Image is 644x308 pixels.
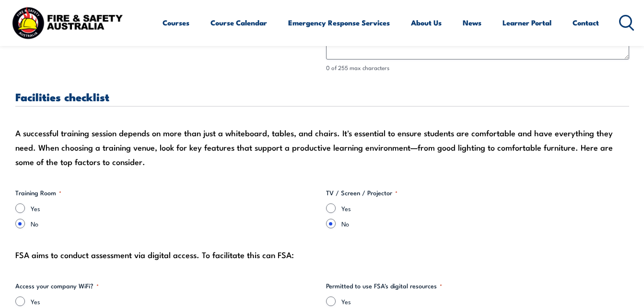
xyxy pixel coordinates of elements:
[411,11,442,34] a: About Us
[326,281,442,291] legend: Permitted to use FSA's digital resources
[573,11,599,34] a: Contact
[341,203,629,213] label: Yes
[326,188,398,198] legend: TV / Screen / Projector
[15,248,629,262] div: FSA aims to conduct assessment via digital access. To facilitate this can FSA:
[503,11,551,34] a: Learner Portal
[163,11,189,34] a: Courses
[15,281,99,291] legend: Access your company WiFi?
[15,91,629,102] h3: Facilities checklist
[463,11,481,34] a: News
[211,11,267,34] a: Course Calendar
[31,203,318,213] label: Yes
[341,219,629,228] label: No
[15,188,61,198] legend: Training Room
[326,63,629,72] div: 0 of 255 max characters
[288,11,390,34] a: Emergency Response Services
[341,296,629,306] label: Yes
[31,296,318,306] label: Yes
[15,126,629,169] div: A successful training session depends on more than just a whiteboard, tables, and chairs. It's es...
[31,219,318,228] label: No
